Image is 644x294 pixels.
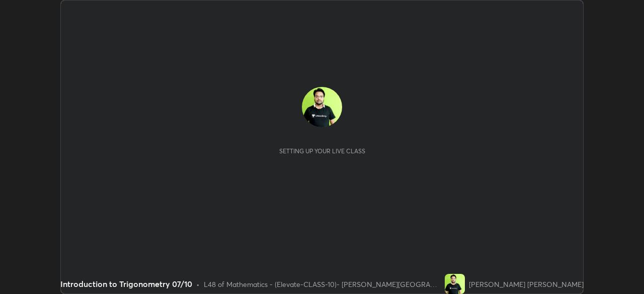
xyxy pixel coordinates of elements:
[279,147,365,155] div: Setting up your live class
[302,87,342,127] img: e4ec1320ab734f459035676c787235b3.jpg
[204,279,441,289] div: L48 of Mathematics - (Elevate-CLASS-10)- [PERSON_NAME][GEOGRAPHIC_DATA]
[60,278,192,290] div: Introduction to Trigonometry 07/10
[469,279,584,289] div: [PERSON_NAME] [PERSON_NAME]
[445,274,465,294] img: e4ec1320ab734f459035676c787235b3.jpg
[196,279,200,289] div: •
